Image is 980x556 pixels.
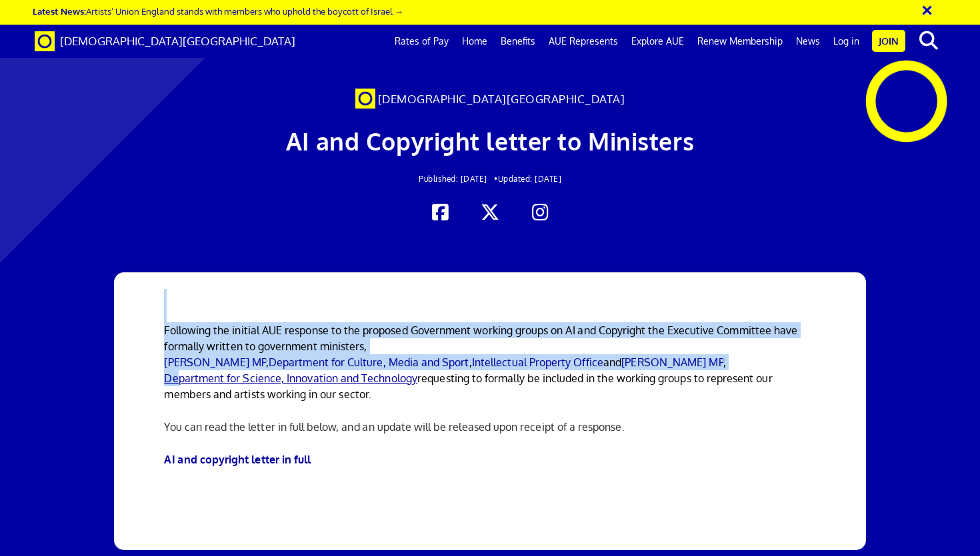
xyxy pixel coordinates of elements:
h2: Updated: [DATE] [190,174,791,183]
a: Home [455,25,494,58]
span: Published: [DATE] • [419,174,498,184]
span: , [266,356,269,369]
a: Renew Membership [691,25,789,58]
a: [PERSON_NAME] MP [164,356,265,369]
span: [DEMOGRAPHIC_DATA][GEOGRAPHIC_DATA] [378,92,625,106]
a: AI and copyright letter in full [164,453,311,466]
a: Brand [DEMOGRAPHIC_DATA][GEOGRAPHIC_DATA] [25,25,305,58]
a: News [789,25,827,58]
span: , [723,356,726,369]
a: Explore AUE [625,25,691,58]
a: Join [872,30,905,52]
span: Following the initial AUE response to the proposed Government working groups on AI and Copyright ... [164,324,797,401]
button: search [908,27,949,55]
a: [PERSON_NAME] MP [621,356,723,369]
strong: Latest News: [33,5,86,17]
a: AUE Represents [542,25,625,58]
a: Department for Science, Innovation and Technology [164,372,417,385]
a: Benefits [494,25,542,58]
span: AI and Copyright letter to Ministers [286,126,694,156]
p: You can read the letter in full below, and an update will be released upon receipt of a response. [164,419,815,435]
a: Latest News:Artists’ Union England stands with members who uphold the boycott of Israel → [33,5,403,17]
span: [DEMOGRAPHIC_DATA][GEOGRAPHIC_DATA] [60,34,295,48]
a: Department for Culture, Media and Sport [269,356,469,369]
a: Rates of Pay [388,25,455,58]
span: , [469,356,472,369]
a: Intellectual Property Office [472,356,603,369]
a: Log in [827,25,866,58]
